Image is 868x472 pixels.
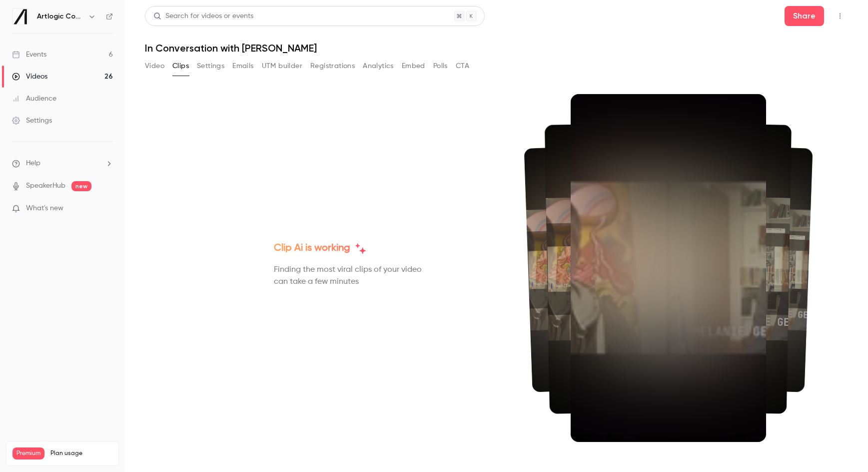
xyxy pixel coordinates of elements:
img: Artlogic Connect 2025 [12,9,28,25]
button: Registrations [310,58,355,74]
span: Clip Ai is working [274,241,350,256]
div: Settings [12,116,52,126]
div: Audience [12,94,56,104]
button: CTA [456,58,469,74]
button: Share [785,6,824,26]
div: Videos [12,72,47,82]
button: Top Bar Actions [832,8,848,24]
h1: In Conversation with [PERSON_NAME] [145,42,848,54]
div: Search for videos or events [153,11,253,22]
iframe: Noticeable Trigger [101,204,113,213]
li: help-dropdown-opener [12,158,113,169]
a: SpeakerHub [26,181,65,191]
button: Settings [197,58,224,74]
span: new [71,181,91,191]
div: Events [12,50,46,60]
button: Video [145,58,164,74]
button: Clips [172,58,189,74]
button: Emails [232,58,253,74]
span: What's new [26,203,63,214]
button: Polls [433,58,448,74]
span: Plan usage [50,449,112,457]
span: Help [26,158,40,169]
p: Finding the most viral clips of your video can take a few minutes [274,264,424,288]
span: Premium [12,447,44,459]
button: Analytics [363,58,394,74]
button: Embed [402,58,425,74]
button: UTM builder [262,58,302,74]
h6: Artlogic Connect 2025 [37,12,84,22]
